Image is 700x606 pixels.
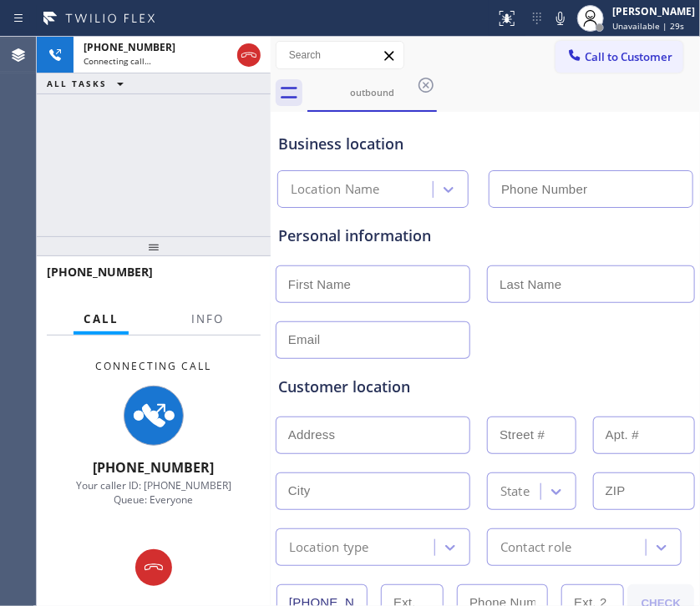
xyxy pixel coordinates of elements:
span: Call to Customer [585,49,672,64]
span: Info [191,311,224,326]
input: Last Name [487,265,695,303]
div: Location Name [291,180,380,199]
div: Business location [278,133,692,155]
button: ALL TASKS [37,73,140,93]
div: [PERSON_NAME] [612,4,695,18]
div: Location type [289,538,369,557]
button: Hang up [135,549,172,586]
input: Street # [487,417,576,454]
div: Personal information [278,225,692,247]
input: City [276,472,470,510]
span: Unavailable | 29s [612,20,684,32]
span: Call [84,311,119,326]
span: [PHONE_NUMBER] [84,40,175,54]
input: Email [276,321,470,359]
div: State [500,482,530,501]
div: outbound [309,86,435,98]
span: [PHONE_NUMBER] [47,264,153,280]
input: Address [276,417,470,454]
span: Your caller ID: [PHONE_NUMBER] Queue: Everyone [76,478,231,507]
button: Call to Customer [555,41,683,73]
button: Hang up [237,43,261,67]
span: Connecting Call [96,359,212,373]
input: Apt. # [593,417,696,454]
button: Mute [549,7,572,30]
span: Connecting call… [84,55,151,67]
button: Call [74,303,129,336]
button: Info [181,303,234,336]
input: ZIP [593,472,696,510]
div: Contact role [500,538,571,557]
input: Search [276,42,403,68]
div: Customer location [278,376,692,398]
input: Phone Number [489,170,693,208]
input: First Name [276,265,470,303]
span: [PHONE_NUMBER] [94,458,215,477]
span: ALL TASKS [47,78,107,89]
